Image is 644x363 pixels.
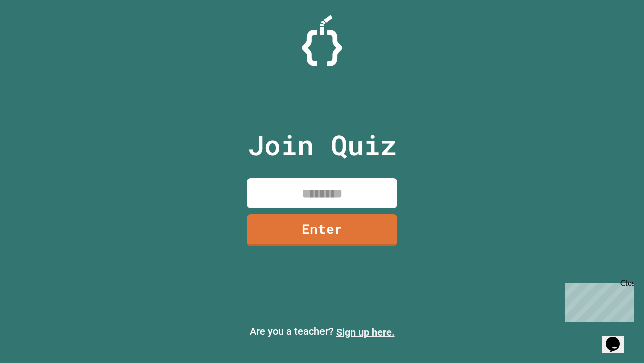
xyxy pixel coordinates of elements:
p: Join Quiz [248,124,397,166]
iframe: chat widget [560,279,634,322]
a: Enter [247,214,397,246]
p: Are you a teacher? [8,324,636,340]
iframe: chat widget [602,323,634,353]
div: Chat with us now!Close [4,4,69,64]
a: Sign up here. [336,326,395,338]
img: Logo.svg [302,15,342,66]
